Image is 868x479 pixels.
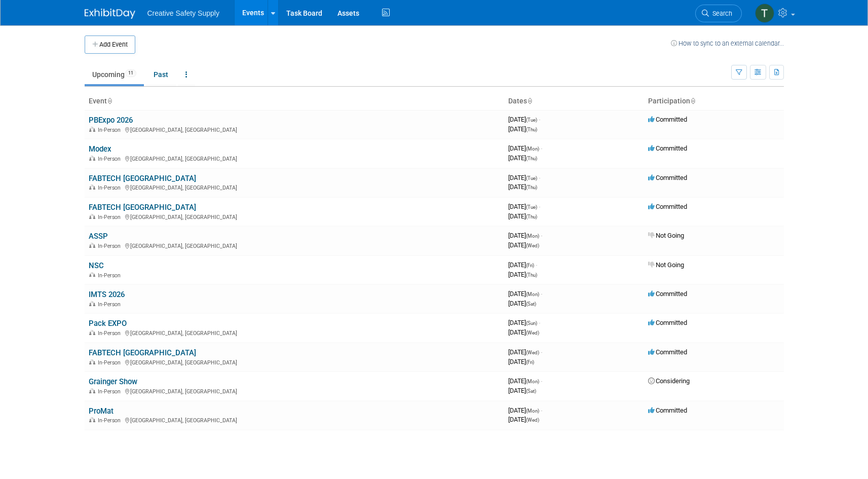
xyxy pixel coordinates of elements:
span: (Sat) [526,388,536,394]
span: Committed [648,319,687,326]
span: (Mon) [526,233,539,239]
span: (Thu) [526,156,537,161]
span: (Mon) [526,408,539,414]
span: Creative Safety Supply [147,9,219,17]
img: In-Person Event [89,388,95,393]
span: (Tue) [526,117,537,123]
span: [DATE] [508,416,539,423]
div: [GEOGRAPHIC_DATA], [GEOGRAPHIC_DATA] [89,241,500,249]
span: [DATE] [508,358,534,365]
div: [GEOGRAPHIC_DATA], [GEOGRAPHIC_DATA] [89,387,500,395]
a: How to sync to an external calendar... [671,40,784,47]
img: In-Person Event [89,156,95,161]
span: - [541,348,542,356]
img: Thom Cheney [755,4,774,23]
span: [DATE] [508,319,540,326]
span: In-Person [98,330,124,337]
a: Sort by Participation Type [690,97,695,105]
a: Sort by Start Date [527,97,532,105]
span: (Thu) [526,185,537,190]
a: Modex [89,144,111,154]
div: [GEOGRAPHIC_DATA], [GEOGRAPHIC_DATA] [89,416,500,424]
span: Not Going [648,261,684,269]
span: (Wed) [526,243,539,248]
span: [DATE] [508,116,540,123]
img: In-Person Event [89,185,95,190]
span: (Wed) [526,330,539,336]
span: In-Person [98,214,124,220]
span: (Thu) [526,272,537,278]
span: [DATE] [508,407,542,414]
span: - [541,290,542,298]
span: [DATE] [508,183,537,191]
span: - [539,319,540,326]
a: PBExpo 2026 [89,116,133,125]
a: FABTECH [GEOGRAPHIC_DATA] [89,174,196,183]
button: Add Event [85,35,135,54]
div: [GEOGRAPHIC_DATA], [GEOGRAPHIC_DATA] [89,154,500,162]
a: FABTECH [GEOGRAPHIC_DATA] [89,348,196,357]
img: In-Person Event [89,359,95,364]
span: Committed [648,144,687,152]
a: Search [695,5,742,22]
span: In-Person [98,243,124,249]
span: (Mon) [526,146,539,152]
span: [DATE] [508,154,537,162]
th: Event [85,93,504,110]
span: - [539,203,540,210]
th: Participation [644,93,784,110]
span: (Sun) [526,320,537,326]
th: Dates [504,93,644,110]
span: 11 [125,69,136,77]
span: [DATE] [508,241,539,249]
img: In-Person Event [89,214,95,219]
span: Committed [648,203,687,210]
span: (Fri) [526,359,534,365]
span: (Wed) [526,417,539,423]
span: Committed [648,174,687,181]
span: [DATE] [508,271,537,278]
span: (Thu) [526,214,537,219]
span: [DATE] [508,328,539,336]
span: Considering [648,377,690,385]
span: [DATE] [508,348,542,356]
span: Committed [648,407,687,414]
a: ProMat [89,407,114,416]
div: [GEOGRAPHIC_DATA], [GEOGRAPHIC_DATA] [89,328,500,337]
span: In-Person [98,388,124,395]
span: (Wed) [526,350,539,355]
img: In-Person Event [89,417,95,422]
span: (Mon) [526,291,539,297]
div: [GEOGRAPHIC_DATA], [GEOGRAPHIC_DATA] [89,358,500,366]
span: Not Going [648,232,684,239]
span: - [541,144,542,152]
span: Committed [648,116,687,123]
a: Grainger Show [89,377,137,386]
span: [DATE] [508,144,542,152]
span: In-Person [98,156,124,162]
span: - [541,232,542,239]
img: ExhibitDay [85,9,135,19]
span: In-Person [98,272,124,279]
a: ASSP [89,232,108,241]
span: [DATE] [508,212,537,220]
span: [DATE] [508,290,542,298]
span: [DATE] [508,232,542,239]
span: In-Person [98,359,124,366]
a: Pack EXPO [89,319,127,328]
span: [DATE] [508,125,537,133]
span: [DATE] [508,261,537,269]
span: (Thu) [526,127,537,132]
span: - [541,377,542,385]
span: (Mon) [526,379,539,384]
div: [GEOGRAPHIC_DATA], [GEOGRAPHIC_DATA] [89,125,500,133]
span: - [539,174,540,181]
a: FABTECH [GEOGRAPHIC_DATA] [89,203,196,212]
a: IMTS 2026 [89,290,125,299]
a: Sort by Event Name [107,97,112,105]
img: In-Person Event [89,127,95,132]
img: In-Person Event [89,243,95,248]
a: Upcoming11 [85,65,144,84]
span: In-Person [98,127,124,133]
span: Committed [648,348,687,356]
